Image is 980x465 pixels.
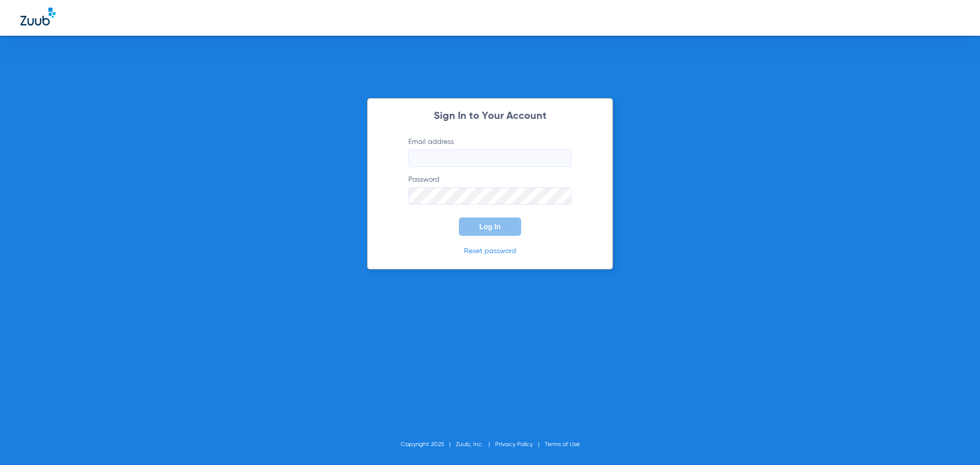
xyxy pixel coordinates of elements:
img: Zuub Logo [20,8,56,26]
h2: Sign In to Your Account [393,111,587,121]
label: Password [408,175,572,205]
span: Log In [479,223,501,231]
label: Email address [408,137,572,167]
li: Copyright 2025 [401,439,456,450]
input: Email address [408,150,572,167]
a: Privacy Policy [495,442,533,448]
button: Log In [459,217,521,236]
a: Terms of Use [545,442,580,448]
input: Password [408,187,572,205]
iframe: Chat Widget [929,416,980,465]
a: Reset password [464,248,516,255]
li: Zuub, Inc. [456,439,495,450]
